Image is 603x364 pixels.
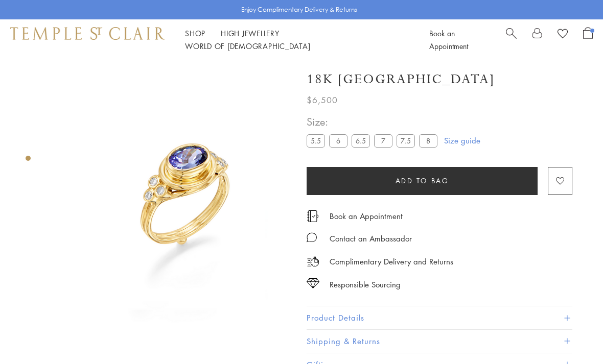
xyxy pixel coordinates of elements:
label: 7 [374,134,392,147]
label: 8 [419,134,437,147]
a: ShopShop [185,28,205,38]
button: Add to bag [307,167,538,195]
button: Product Details [307,306,572,329]
label: 5.5 [307,134,325,147]
img: MessageIcon-01_2.svg [307,232,317,242]
a: View Wishlist [558,27,568,42]
a: High JewelleryHigh Jewellery [221,28,280,38]
label: 7.5 [397,134,415,147]
div: Contact an Ambassador [330,232,412,245]
img: icon_sourcing.svg [307,278,319,288]
p: Enjoy Complimentary Delivery & Returns [241,5,357,15]
a: Size guide [444,135,480,145]
img: Temple St. Clair [10,27,165,39]
label: 6.5 [352,134,370,147]
a: Search [506,27,517,53]
div: Product gallery navigation [26,153,31,169]
p: Complimentary Delivery and Returns [330,255,453,268]
nav: Main navigation [185,27,406,53]
a: Book an Appointment [330,210,403,222]
span: Size: [307,113,442,130]
span: $6,500 [307,93,338,107]
a: Book an Appointment [429,28,468,51]
img: 18K Tanzanite Temple Ring [66,60,291,341]
label: 6 [329,134,347,147]
h1: 18K [GEOGRAPHIC_DATA] [307,70,495,88]
button: Shipping & Returns [307,330,572,353]
iframe: Gorgias live chat messenger [552,316,593,354]
a: Open Shopping Bag [583,27,593,53]
img: icon_delivery.svg [307,255,319,268]
a: World of [DEMOGRAPHIC_DATA]World of [DEMOGRAPHIC_DATA] [185,41,310,51]
div: Responsible Sourcing [330,278,401,291]
span: Add to bag [396,175,449,186]
img: icon_appointment.svg [307,210,319,222]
